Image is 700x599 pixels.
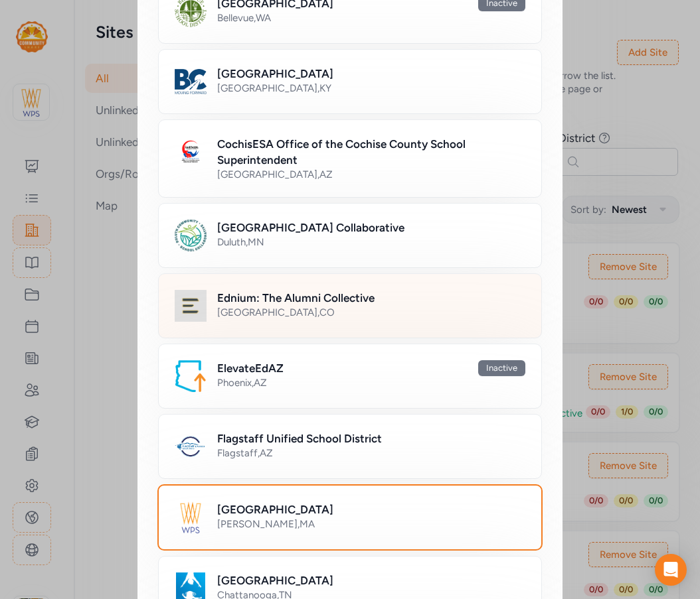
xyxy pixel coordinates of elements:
h2: [GEOGRAPHIC_DATA] Collaborative [217,220,404,235]
img: Logo [175,136,207,168]
div: Duluth , MN [217,235,525,249]
div: [GEOGRAPHIC_DATA] , KY [217,82,525,95]
h2: [GEOGRAPHIC_DATA] [217,501,333,517]
h2: ElevateEdAZ [217,360,284,376]
h2: [GEOGRAPHIC_DATA] [217,66,333,82]
div: Inactive [478,360,525,376]
img: Logo [175,290,207,322]
div: [GEOGRAPHIC_DATA] , AZ [217,168,525,181]
div: [PERSON_NAME] , MA [217,517,525,531]
img: Logo [175,501,207,533]
div: Flagstaff , AZ [217,446,525,460]
img: Logo [175,431,207,462]
div: Bellevue , WA [217,11,525,25]
h2: [GEOGRAPHIC_DATA] [217,572,333,588]
img: Logo [175,220,207,251]
img: Logo [175,360,207,392]
h2: Flagstaff Unified School District [217,431,382,446]
h2: Ednium: The Alumni Collective [217,290,375,306]
img: Logo [175,66,207,98]
div: Phoenix , AZ [217,376,525,389]
div: Open Intercom Messenger [655,554,687,586]
div: [GEOGRAPHIC_DATA] , CO [217,306,525,319]
h2: CochisESA Office of the Cochise County School Superintendent [217,136,525,168]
